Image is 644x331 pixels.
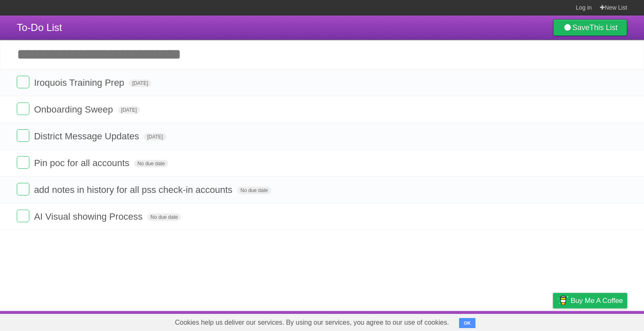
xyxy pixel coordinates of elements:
span: [DATE] [144,133,166,141]
span: [DATE] [118,106,140,114]
label: Done [17,129,29,142]
label: Done [17,183,29,195]
span: [DATE] [129,80,151,87]
label: Done [17,156,29,169]
button: OK [459,318,475,328]
span: District Message Updates [34,131,141,141]
a: Buy me a coffee [553,293,627,308]
a: About [441,313,459,329]
span: No due date [134,160,168,167]
span: Pin poc for all accounts [34,158,131,168]
img: Buy me a coffee [557,293,569,308]
a: SaveThis List [553,19,627,36]
label: Done [17,103,29,115]
label: Done [17,210,29,222]
a: Developers [469,313,503,329]
b: This List [589,23,618,32]
span: Iroquois Training Prep [34,77,126,88]
span: To-Do List [17,22,62,33]
a: Terms [514,313,532,329]
span: Cookies help us deliver our services. By using our services, you agree to our use of cookies. [166,314,457,331]
label: Done [17,76,29,88]
span: No due date [237,187,271,194]
span: No due date [147,213,181,221]
span: Buy me a coffee [571,293,623,308]
a: Privacy [542,313,564,329]
span: Onboarding Sweep [34,104,115,115]
span: AI Visual showing Process [34,211,145,222]
a: Suggest a feature [574,313,627,329]
span: add notes in history for all pss check-in accounts [34,185,234,195]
